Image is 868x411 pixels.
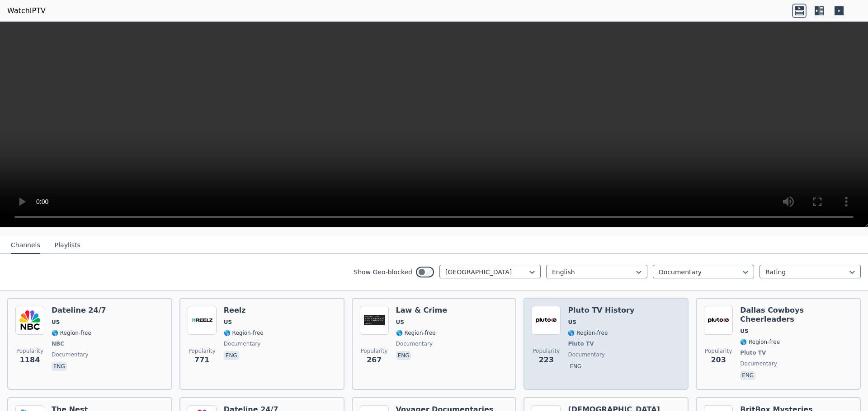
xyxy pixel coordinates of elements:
[740,338,780,346] span: 🌎 Region-free
[396,340,433,347] span: documentary
[52,340,64,347] span: NBC
[711,355,726,365] span: 203
[52,351,89,358] span: documentary
[224,351,239,360] p: eng
[52,319,60,326] span: US
[705,347,732,355] span: Popularity
[532,306,561,335] img: Pluto TV History
[354,268,412,277] label: Show Geo-blocked
[396,319,404,326] span: US
[52,306,106,315] h6: Dateline 24/7
[7,5,46,16] a: WatchIPTV
[55,237,80,254] button: Playlists
[224,340,261,347] span: documentary
[396,306,448,315] h6: Law & Crime
[224,306,264,315] h6: Reelz
[568,319,576,326] span: US
[740,371,755,380] p: eng
[360,306,389,335] img: Law & Crime
[533,347,560,355] span: Popularity
[704,306,733,335] img: Dallas Cowboys Cheerleaders
[11,237,40,254] button: Channels
[396,351,411,360] p: eng
[367,355,382,365] span: 267
[568,362,583,371] p: eng
[568,340,594,347] span: Pluto TV
[361,347,388,355] span: Popularity
[740,328,748,335] span: US
[740,349,766,356] span: Pluto TV
[188,306,217,335] img: Reelz
[52,329,91,337] span: 🌎 Region-free
[16,347,43,355] span: Popularity
[568,306,634,315] h6: Pluto TV History
[568,351,605,358] span: documentary
[740,360,777,367] span: documentary
[224,319,232,326] span: US
[15,306,44,335] img: Dateline 24/7
[189,347,216,355] span: Popularity
[20,355,40,365] span: 1184
[539,355,554,365] span: 223
[740,306,853,324] h6: Dallas Cowboys Cheerleaders
[194,355,209,365] span: 771
[396,329,436,337] span: 🌎 Region-free
[568,329,608,337] span: 🌎 Region-free
[224,329,264,337] span: 🌎 Region-free
[52,362,67,371] p: eng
